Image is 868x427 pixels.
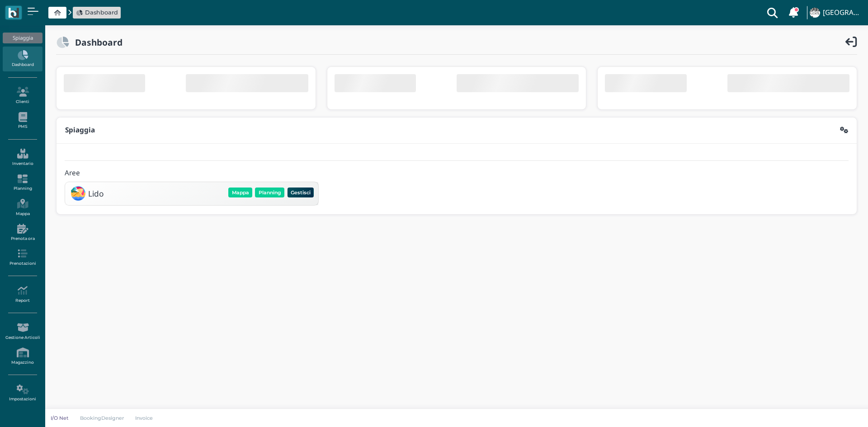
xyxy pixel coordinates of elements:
h4: [GEOGRAPHIC_DATA] [823,9,863,17]
a: Inventario [3,145,42,170]
a: ... [GEOGRAPHIC_DATA] [808,2,863,23]
a: Dashboard [76,8,118,17]
a: Clienti [3,83,42,108]
a: Planning [3,170,42,195]
span: Dashboard [85,8,118,17]
h3: Lido [88,189,104,198]
a: Dashboard [3,47,42,71]
img: logo [8,8,19,18]
button: Gestisci [288,188,314,197]
h4: Aree [65,169,80,177]
div: Spiaggia [3,33,42,43]
b: Spiaggia [65,125,95,135]
img: ... [810,8,820,18]
a: Prenota ora [3,220,42,245]
a: Mappa [3,195,42,220]
h2: Dashboard [69,38,123,47]
a: PMS [3,108,42,133]
button: Mappa [228,188,252,197]
button: Planning [255,188,284,197]
iframe: Help widget launcher [804,399,860,419]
